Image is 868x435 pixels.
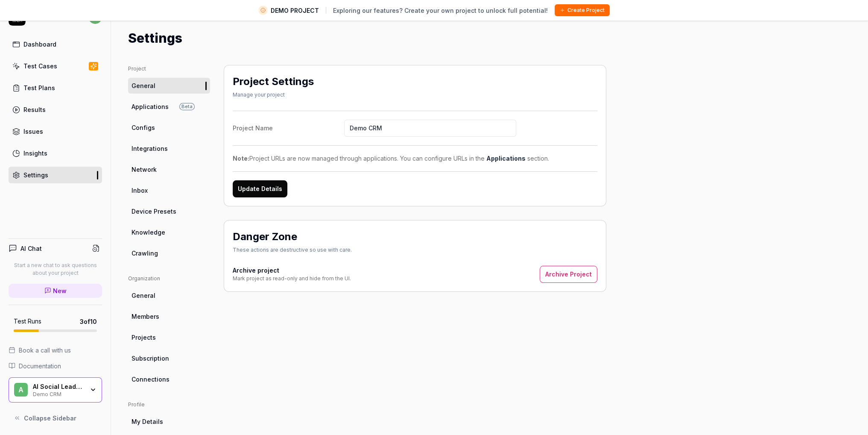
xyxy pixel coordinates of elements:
div: Test Plans [23,83,55,92]
a: Insights [9,145,102,162]
span: Device Presets [132,207,176,216]
p: Start a new chat to ask questions about your project [9,262,102,277]
strong: Note: [233,155,249,162]
span: Collapse Sidebar [24,414,76,423]
span: Projects [132,333,156,342]
div: Project URLs are now managed through applications. You can configure URLs in the section. [233,154,597,163]
span: DEMO PROJECT [271,6,319,15]
a: My Details [128,414,210,429]
button: Archive Project [540,266,597,283]
a: New [9,284,102,298]
span: Exploring our features? Create your own project to unlock full potential! [333,6,548,15]
span: Beta [179,103,195,110]
a: Integrations [128,141,210,156]
div: Results [23,105,46,114]
a: Dashboard [9,36,102,53]
span: General [132,81,155,90]
button: Update Details [233,180,287,197]
h2: Project Settings [233,74,314,89]
a: Device Presets [128,203,210,219]
div: Project [128,65,210,73]
span: Crawling [132,249,158,258]
a: ApplicationsBeta [128,99,210,115]
button: Create Project [555,4,610,16]
div: Demo CRM [33,390,84,397]
span: Book a call with us [19,346,71,355]
a: Book a call with us [9,346,102,355]
span: Documentation [19,362,61,370]
a: Subscription [128,350,210,366]
a: Results [9,101,102,118]
div: Test Cases [23,62,57,71]
span: My Details [132,417,163,426]
span: New [53,286,67,295]
button: Collapse Sidebar [9,409,102,426]
button: AAI Social Leads FinderDemo CRM [9,377,102,403]
a: General [128,78,210,94]
span: General [132,291,155,300]
a: Connections [128,371,210,387]
a: Members [128,309,210,324]
div: Profile [128,401,210,409]
div: Dashboard [23,40,56,49]
div: Insights [23,149,47,158]
div: Settings [23,170,48,179]
div: Project Name [233,123,344,132]
span: 3 of 10 [80,317,97,326]
div: Manage your project [233,91,314,99]
div: AI Social Leads Finder [33,383,84,391]
span: A [14,383,28,397]
a: Projects [128,329,210,345]
span: Connections [132,375,170,384]
a: Test Plans [9,79,102,96]
span: Configs [132,123,155,132]
span: Inbox [132,186,148,195]
div: Issues [23,127,43,136]
input: Project Name [344,120,516,137]
a: Network [128,162,210,177]
div: These actions are destructive so use with care. [233,246,352,254]
h4: AI Chat [20,244,42,253]
span: Applications [132,102,169,111]
a: Crawling [128,245,210,261]
span: Knowledge [132,228,165,237]
h5: Test Runs [14,317,41,325]
a: Settings [9,167,102,183]
h4: Archive project [233,266,351,275]
span: Members [132,312,159,321]
div: Mark project as read-only and hide from the UI. [233,275,351,282]
h2: Danger Zone [233,229,297,244]
a: Knowledge [128,224,210,240]
a: Issues [9,123,102,140]
h1: Settings [128,29,182,48]
a: Inbox [128,182,210,198]
a: Configs [128,120,210,135]
span: Integrations [132,144,168,153]
a: Documentation [9,362,102,370]
div: Organization [128,275,210,282]
a: Applications [486,155,526,162]
a: General [128,288,210,303]
a: Test Cases [9,58,102,74]
span: Network [132,165,157,174]
span: Subscription [132,354,169,363]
